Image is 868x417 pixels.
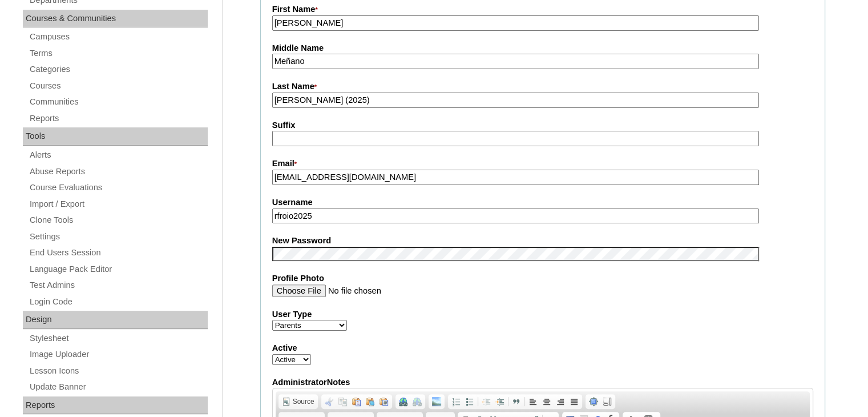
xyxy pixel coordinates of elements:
[600,395,614,408] a: Show Blocks
[540,395,554,408] a: Center
[29,246,208,260] a: End Users Session
[29,262,208,276] a: Language Pack Editor
[567,395,581,408] a: Justify
[29,295,208,309] a: Login Code
[493,395,507,408] a: Increase Indent
[291,397,314,406] span: Source
[350,395,364,408] a: Paste
[280,395,317,408] a: Source
[526,395,540,408] a: Align Left
[29,364,208,378] a: Lesson Icons
[463,395,477,408] a: Insert/Remove Bulleted List
[29,213,208,227] a: Clone Tools
[23,10,208,28] div: Courses & Communities
[272,3,813,16] label: First Name
[587,395,600,408] a: Maximize
[29,278,208,292] a: Test Admins
[430,395,443,408] a: Add Image
[449,395,463,408] a: Insert/Remove Numbered List
[29,30,208,44] a: Campuses
[364,395,377,408] a: Paste as plain text
[272,235,813,247] label: New Password
[272,272,813,284] label: Profile Photo
[272,42,813,54] label: Middle Name
[397,395,410,408] a: Link
[29,380,208,394] a: Update Banner
[554,395,567,408] a: Align Right
[272,197,813,209] label: Username
[272,342,813,354] label: Active
[29,181,208,195] a: Course Evaluations
[29,62,208,77] a: Categories
[29,46,208,61] a: Terms
[29,79,208,93] a: Courses
[23,127,208,146] div: Tools
[322,395,336,408] a: Cut
[510,395,523,408] a: Block Quote
[29,331,208,346] a: Stylesheet
[23,396,208,415] div: Reports
[23,311,208,329] div: Design
[29,95,208,109] a: Communities
[272,81,813,93] label: Last Name
[29,111,208,126] a: Reports
[29,230,208,244] a: Settings
[29,197,208,211] a: Import / Export
[29,165,208,179] a: Abuse Reports
[479,395,493,408] a: Decrease Indent
[272,158,813,170] label: Email
[29,148,208,162] a: Alerts
[272,376,813,388] label: AdministratorNotes
[272,119,813,131] label: Suffix
[377,395,391,408] a: Paste from Word
[410,395,424,408] a: Unlink
[29,347,208,362] a: Image Uploader
[336,395,350,408] a: Copy
[272,308,813,320] label: User Type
